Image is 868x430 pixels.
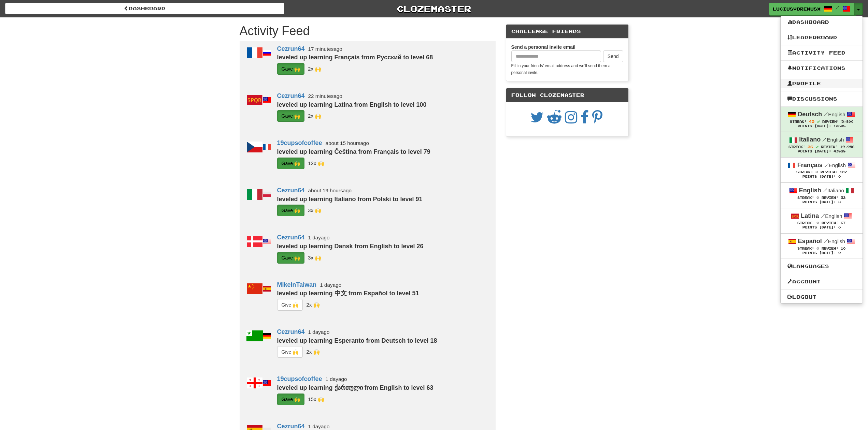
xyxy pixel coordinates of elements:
[277,45,305,52] a: Cezrun64
[781,293,863,301] a: Logout
[781,94,863,103] a: Discussions
[824,162,829,168] span: /
[781,183,863,208] a: English /Italiano Streak: 0 Review: 52 Points [DATE]: 0
[326,140,369,146] small: about 15 hours ago
[822,136,827,143] span: /
[787,251,856,255] div: Points [DATE]: 0
[277,158,304,169] button: Gave 🙌
[824,162,846,168] small: English
[506,25,628,39] div: Challenge Friends
[277,346,303,358] button: Give 🙌
[240,24,496,38] h1: Activity Feed
[797,247,814,250] span: Streak:
[277,243,424,250] strong: leveled up learning Dansk from English to level 26
[781,262,863,271] a: Languages
[787,149,856,154] div: Points [DATE]: 43888
[824,238,828,244] span: /
[308,207,321,213] small: CharmingTigress<br />superwinston<br />LuciusVorenusX
[308,46,342,52] small: 17 minutes ago
[277,290,419,297] strong: leveled up learning 中文 from Español to level 51
[277,101,427,108] strong: leveled up learning Latina from English to level 100
[277,281,317,288] a: MikeInTaiwan
[821,170,837,174] span: Review:
[781,132,863,157] a: Italiano /English Streak: 36 Review: 19,956 Points [DATE]: 43888
[308,66,321,72] small: LuciusVorenusX<br />superwinston
[306,302,319,308] small: 19cupsofcoffee<br />superwinston
[824,111,828,117] span: /
[788,145,805,149] span: Streak:
[773,6,821,12] span: LuciusVorenusX
[822,137,844,143] small: English
[277,196,423,203] strong: leveled up learning Italiano from Polski to level 91
[798,238,822,244] strong: Español
[816,195,819,199] span: 0
[781,33,863,42] a: Leaderboard
[277,54,433,61] strong: leveled up learning Français from Русский to level 68
[822,247,838,250] span: Review:
[781,234,863,258] a: Español /English Streak: 0 Review: 10 Points [DATE]: 0
[277,92,305,99] a: Cezrun64
[277,63,304,75] button: Gave 🙌
[277,375,322,382] a: 19cupsofcoffee
[822,120,839,123] span: Review:
[320,282,341,288] small: 1 day ago
[824,238,845,244] small: English
[787,124,856,129] div: Points [DATE]: 12608
[277,337,437,344] strong: leveled up learning Esperanto from Deutsch to level 18
[506,88,628,102] div: Follow Clozemaster
[822,221,838,225] span: Review:
[841,221,845,225] span: 67
[822,196,838,199] span: Review:
[787,225,856,230] div: Points [DATE]: 0
[781,79,863,88] a: Profile
[277,110,304,122] button: Gave 🙌
[295,3,574,15] a: Clozemaster
[781,208,863,233] a: Latina /English Streak: 0 Review: 67 Points [DATE]: 0
[5,3,284,14] a: Dashboard
[821,213,842,219] small: English
[308,93,342,99] small: 22 minutes ago
[277,299,303,311] button: Give 🙌
[816,246,819,250] span: 0
[308,329,330,335] small: 1 day ago
[781,64,863,73] a: Notifications
[823,188,844,193] small: Italiano
[799,136,821,143] strong: Italiano
[277,139,322,146] a: 19cupsofcoffee
[308,235,330,240] small: 1 day ago
[277,328,305,335] a: Cezrun64
[808,145,813,149] span: 36
[801,212,819,219] strong: Latina
[823,187,827,193] span: /
[787,200,856,205] div: Points [DATE]: 0
[790,120,807,123] span: Streak:
[798,111,822,118] strong: Deutsch
[308,160,324,166] small: sjfree<br />a_seal<br />houzuki<br />gringoton<br />Morela<br />LuciusVorenusX<br />Marcos<br />a...
[511,44,575,50] strong: Send a personal invite email
[511,63,611,75] small: Fill in your friends’ email address and we’ll send them a personal invite.
[277,252,304,264] button: Gave 🙌
[603,50,623,62] button: Send
[815,145,819,148] span: Streak includes today.
[781,48,863,57] a: Activity Feed
[817,120,820,123] span: Streak includes today.
[797,196,814,199] span: Streak:
[306,349,319,355] small: CharmingTigress<br />superwinston
[797,162,823,168] strong: Français
[840,145,854,149] span: 19,956
[277,148,430,155] strong: leveled up learning Čeština from Français to level 79
[840,170,847,174] span: 107
[769,3,854,15] a: LuciusVorenusX /
[841,120,853,123] span: 5,800
[308,188,352,193] small: about 19 hours ago
[816,221,819,225] span: 0
[277,234,305,241] a: Cezrun64
[326,376,347,382] small: 1 day ago
[781,158,863,182] a: Français /English Streak: 0 Review: 107 Points [DATE]: 0
[797,221,814,225] span: Streak:
[841,247,845,250] span: 10
[787,175,856,179] div: Points [DATE]: 0
[815,170,818,174] span: 0
[809,119,814,123] span: 45
[308,254,321,260] small: LuciusVorenusX<br />CharmingTigress<br />superwinston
